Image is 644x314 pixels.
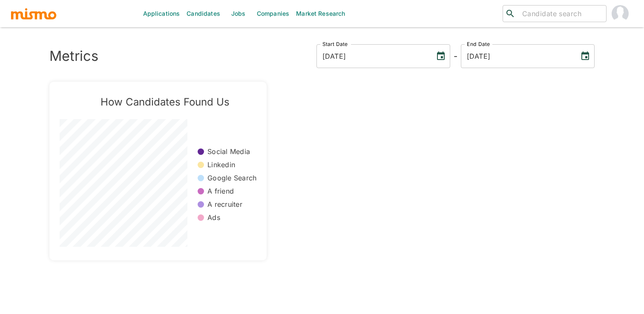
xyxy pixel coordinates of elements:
h3: Metrics [49,48,98,64]
button: Choose date, selected date is Sep 9, 2022 [432,48,449,65]
h6: - [454,49,457,63]
input: Candidate search [519,8,603,20]
h5: How Candidates Found Us [73,95,256,109]
label: End Date [467,40,490,48]
img: logo [10,7,57,20]
p: Google Search [207,173,256,183]
input: MM/DD/YYYY [461,44,573,68]
input: MM/DD/YYYY [316,44,429,68]
p: Social Media [207,147,250,157]
img: Gabriel Hernandez [612,5,629,22]
p: A recruiter [207,200,242,209]
p: A friend [207,186,234,196]
label: Start Date [322,40,348,48]
p: Linkedin [207,160,235,170]
p: Ads [207,213,220,223]
button: Choose date, selected date is Sep 9, 2025 [577,48,594,65]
